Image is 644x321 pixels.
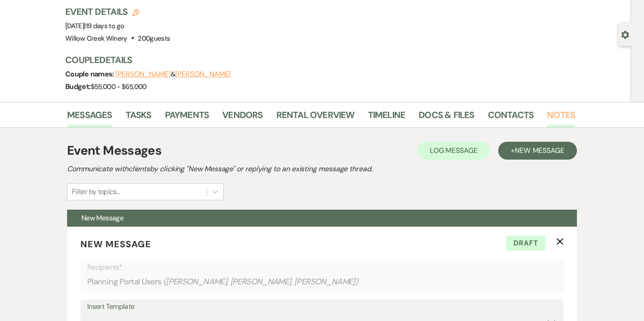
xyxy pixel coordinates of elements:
[65,69,115,79] span: Couple names:
[175,71,231,78] button: [PERSON_NAME]
[65,34,127,43] span: Willow Creek Winery
[81,213,123,223] span: New Message
[368,108,406,127] a: Timeline
[276,108,355,127] a: Rental Overview
[65,54,566,66] h3: Couple Details
[87,300,557,313] div: Insert Template
[80,238,151,250] span: New Message
[430,146,478,155] span: Log Message
[65,5,170,18] h3: Event Details
[419,108,474,127] a: Docs & Files
[91,82,147,91] span: $55,000 - $65,000
[506,236,546,251] span: Draft
[84,21,124,30] span: |
[67,164,577,174] h2: Communicate with clients by clicking "New Message" or replying to an existing message thread.
[72,186,120,197] div: Filter by topics...
[165,108,209,127] a: Payments
[115,70,231,79] span: &
[488,108,534,127] a: Contacts
[417,142,490,160] button: Log Message
[621,30,629,38] button: Open lead details
[86,21,124,30] span: 19 days to go
[87,262,557,273] p: Recipients*
[115,71,171,78] button: [PERSON_NAME]
[67,108,112,127] a: Messages
[65,21,124,30] span: [DATE]
[547,108,575,127] a: Notes
[138,34,170,43] span: 200 guests
[67,141,161,160] h1: Event Messages
[65,82,91,91] span: Budget:
[87,273,557,291] div: Planning Portal Users
[498,142,577,160] button: +New Message
[126,108,152,127] a: Tasks
[163,276,359,288] span: ( [PERSON_NAME], [PERSON_NAME], [PERSON_NAME] )
[222,108,263,127] a: Vendors
[515,146,564,155] span: New Message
